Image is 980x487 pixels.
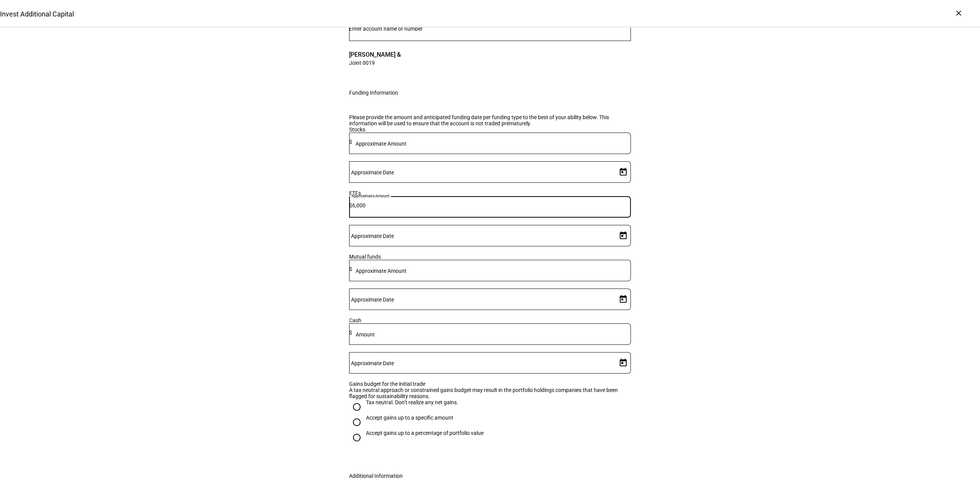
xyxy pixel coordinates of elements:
div: Gains budget for the initial trade [349,381,631,387]
mat-label: Approximate Date [351,233,394,239]
button: Open calendar [616,355,631,371]
button: Open calendar [616,164,631,180]
span: $ [349,330,352,336]
div: Cash [349,317,631,323]
div: Funding Information [349,90,398,96]
div: Stocks [349,126,631,133]
span: $ [349,139,352,145]
mat-label: Approximate Amount [356,268,407,274]
mat-label: Approximate Date [351,360,394,366]
span: [PERSON_NAME] & [349,50,401,59]
div: A tax neutral approach or constrained gains budget may result in the portfolio holdings companies... [349,387,631,399]
div: × [952,7,965,19]
span: $ [349,266,352,272]
mat-label: Amount [356,331,375,338]
mat-label: Approximate Amount [356,141,407,147]
input: Number [349,26,631,32]
div: Accept gains up to a specific amount [366,415,453,421]
mat-label: Approximate Date [351,297,394,303]
button: Open calendar [616,292,631,307]
span: $ [349,202,352,208]
div: Mutual funds [349,254,631,260]
div: Accept gains up to a percentage of portfolio value [366,430,483,436]
div: ETFs [349,190,631,196]
div: Please provide the amount and anticipated funding date per funding type to the best of your abili... [349,114,631,126]
mat-label: Approximate Date [351,169,394,175]
div: Tax neutral. Don’t realize any net gains. [366,399,458,405]
span: Joint 0019 [349,59,401,66]
div: Additional Information [349,473,403,479]
mat-label: Approximate Amount [351,193,390,198]
button: Open calendar [616,228,631,243]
